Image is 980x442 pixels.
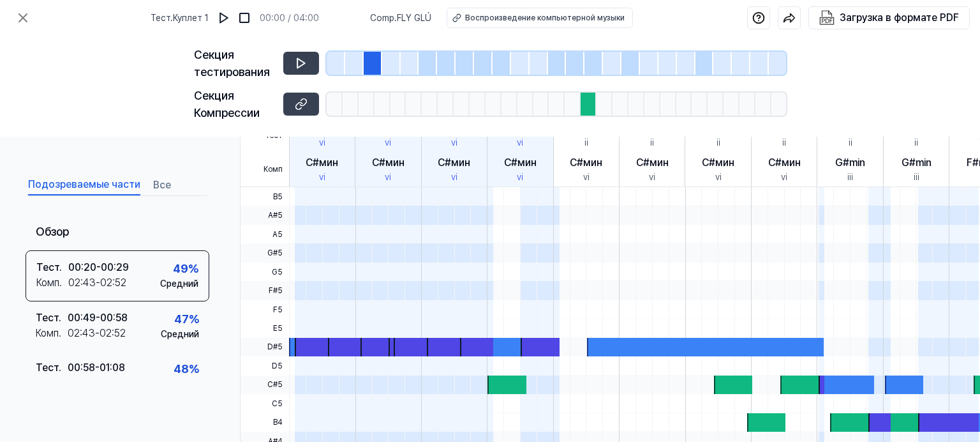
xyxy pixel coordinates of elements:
div: C#мин [636,155,669,171]
div: ii [650,136,654,149]
span: E5 [241,319,289,337]
div: 48 % [174,360,199,377]
div: ii [782,136,786,149]
img: остановка [238,11,251,24]
div: vi [781,171,787,184]
div: vi [319,136,325,149]
div: 02:43 - 02:52 [68,275,126,291]
div: vi [385,136,391,149]
div: C#мин [438,155,470,171]
div: ii [716,136,720,149]
div: Тест . [36,260,68,275]
div: 00:58 - 01:08 [68,360,125,376]
div: vi [451,171,457,184]
div: vi [649,171,655,184]
span: Комп [241,153,289,187]
div: 47 % [174,310,199,328]
div: Тест . [36,360,68,376]
div: 00:00 / 04:00 [260,11,319,25]
div: Секция тестирования [194,46,276,80]
div: C#мин [702,155,734,171]
div: Средний [161,328,199,341]
button: Все [153,175,171,195]
div: ii [914,136,918,149]
img: Справка [752,11,765,24]
img: Загрузка в формате PDF [819,10,835,26]
span: F5 [241,300,289,319]
div: vi [715,171,722,184]
div: 49 % [173,260,198,277]
div: Средний [160,277,198,291]
span: Comp . FLY GLÚ [370,11,431,25]
span: B4 [241,413,289,432]
div: ii [584,136,588,149]
button: Загрузка в формате PDF [817,7,961,29]
div: Секция Компрессии [194,87,276,121]
span: C5 [241,394,289,413]
div: ii [849,136,852,149]
div: Загрузка в формате PDF [840,10,959,26]
div: vi [583,171,590,184]
div: vi [451,136,457,149]
span: A5 [241,225,289,243]
div: iii [847,171,853,184]
div: Комп . [36,275,68,291]
span: G5 [241,263,289,281]
div: Комп . [36,326,68,341]
div: C#мин [504,155,537,171]
span: A#5 [241,206,289,224]
span: C#5 [241,376,289,394]
span: D5 [241,356,289,375]
div: C#мин [306,155,338,171]
div: 00:49 - 00:58 [68,310,128,326]
div: vi [385,171,391,184]
div: G#min [902,155,932,171]
div: 00:20 - 00:29 [68,260,129,275]
button: Воспроизведение компьютерной музыки [447,8,633,28]
button: Подозреваемые части [28,175,140,195]
div: C#мин [570,155,602,171]
div: G#min [835,155,865,171]
div: C#мин [768,155,801,171]
div: vi [319,171,325,184]
span: B5 [241,187,289,206]
div: Воспроизведение компьютерной музыки [465,12,625,24]
div: vi [517,136,523,149]
div: vi [517,171,523,184]
div: Тест . [36,310,68,326]
span: Тест . Куплет 1 [151,11,209,25]
img: воспроизвести [218,11,230,24]
div: C#мин [372,155,405,171]
div: iii [914,171,919,184]
div: Обзор [26,214,209,250]
span: G#5 [241,243,289,262]
span: F#5 [241,281,289,300]
img: Поделиться [783,11,796,24]
span: D#5 [241,338,289,356]
div: 02:43 - 02:52 [68,326,126,341]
